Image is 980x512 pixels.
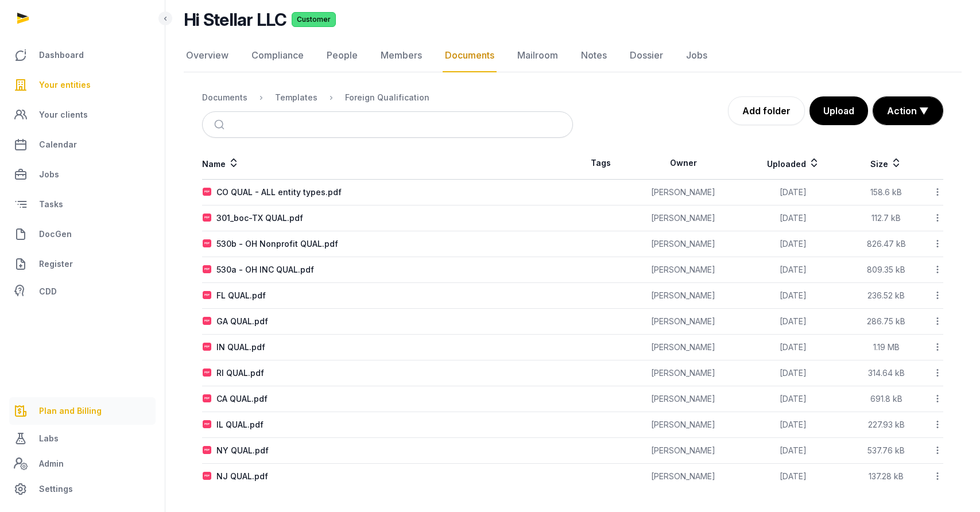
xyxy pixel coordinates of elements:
[573,147,629,180] th: Tags
[9,250,156,278] a: Register
[202,147,573,180] th: Name
[849,438,924,464] td: 537.76 kB
[849,386,924,412] td: 691.8 kB
[629,464,738,490] td: [PERSON_NAME]
[39,432,59,445] span: Labs
[216,264,314,276] div: 530a - OH INC QUAL.pdf
[216,187,342,198] div: CO QUAL - ALL entity types.pdf
[39,482,73,496] span: Settings
[203,239,212,249] img: pdf.svg
[849,205,924,231] td: 112.7 kB
[39,197,63,211] span: Tasks
[9,41,156,69] a: Dashboard
[203,472,212,481] img: pdf.svg
[216,290,266,301] div: FL QUAL.pdf
[202,92,247,103] div: Documents
[216,212,303,224] div: 301_boc-TX QUAL.pdf
[849,412,924,438] td: 227.93 kB
[515,39,560,72] a: Mailroom
[684,39,710,72] a: Jobs
[629,438,738,464] td: [PERSON_NAME]
[738,147,849,180] th: Uploaded
[216,367,264,379] div: RI QUAL.pdf
[39,257,73,271] span: Register
[780,187,807,197] span: [DATE]
[202,84,573,111] nav: Breadcrumb
[216,471,268,482] div: NJ QUAL.pdf
[203,291,212,300] img: pdf.svg
[780,471,807,481] span: [DATE]
[216,419,264,430] div: IL QUAL.pdf
[249,39,306,72] a: Compliance
[203,394,212,404] img: pdf.svg
[849,309,924,335] td: 286.75 kB
[9,280,156,303] a: CDD
[216,393,268,405] div: CA QUAL.pdf
[627,39,665,72] a: Dossier
[184,9,287,30] h2: Hi Stellar LLC
[216,342,265,353] div: IN QUAL.pdf
[292,12,336,27] span: Customer
[378,39,424,72] a: Members
[629,257,738,283] td: [PERSON_NAME]
[39,457,64,471] span: Admin
[780,394,807,404] span: [DATE]
[780,290,807,300] span: [DATE]
[629,147,738,180] th: Owner
[629,309,738,335] td: [PERSON_NAME]
[629,335,738,360] td: [PERSON_NAME]
[9,397,156,425] a: Plan and Billing
[849,147,924,180] th: Size
[629,386,738,412] td: [PERSON_NAME]
[780,213,807,223] span: [DATE]
[849,283,924,309] td: 236.52 kB
[780,445,807,455] span: [DATE]
[9,425,156,452] a: Labs
[39,404,102,418] span: Plan and Billing
[579,39,609,72] a: Notes
[9,161,156,188] a: Jobs
[9,191,156,218] a: Tasks
[275,92,317,103] div: Templates
[780,265,807,274] span: [DATE]
[780,342,807,352] span: [DATE]
[9,131,156,158] a: Calendar
[629,180,738,205] td: [PERSON_NAME]
[9,220,156,248] a: DocGen
[629,231,738,257] td: [PERSON_NAME]
[849,360,924,386] td: 314.64 kB
[324,39,360,72] a: People
[203,420,212,429] img: pdf.svg
[629,412,738,438] td: [PERSON_NAME]
[9,71,156,99] a: Your entities
[780,420,807,429] span: [DATE]
[809,96,868,125] button: Upload
[873,97,943,125] button: Action ▼
[39,108,88,122] span: Your clients
[780,368,807,378] span: [DATE]
[849,257,924,283] td: 809.35 kB
[39,227,72,241] span: DocGen
[203,265,212,274] img: pdf.svg
[629,360,738,386] td: [PERSON_NAME]
[443,39,497,72] a: Documents
[629,283,738,309] td: [PERSON_NAME]
[184,39,962,72] nav: Tabs
[780,239,807,249] span: [DATE]
[39,285,57,298] span: CDD
[39,78,91,92] span: Your entities
[207,112,234,137] button: Submit
[203,188,212,197] img: pdf.svg
[728,96,805,125] a: Add folder
[849,231,924,257] td: 826.47 kB
[849,464,924,490] td: 137.28 kB
[203,317,212,326] img: pdf.svg
[39,168,59,181] span: Jobs
[849,180,924,205] td: 158.6 kB
[849,335,924,360] td: 1.19 MB
[780,316,807,326] span: [DATE]
[203,446,212,455] img: pdf.svg
[184,39,231,72] a: Overview
[216,316,268,327] div: GA QUAL.pdf
[39,138,77,152] span: Calendar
